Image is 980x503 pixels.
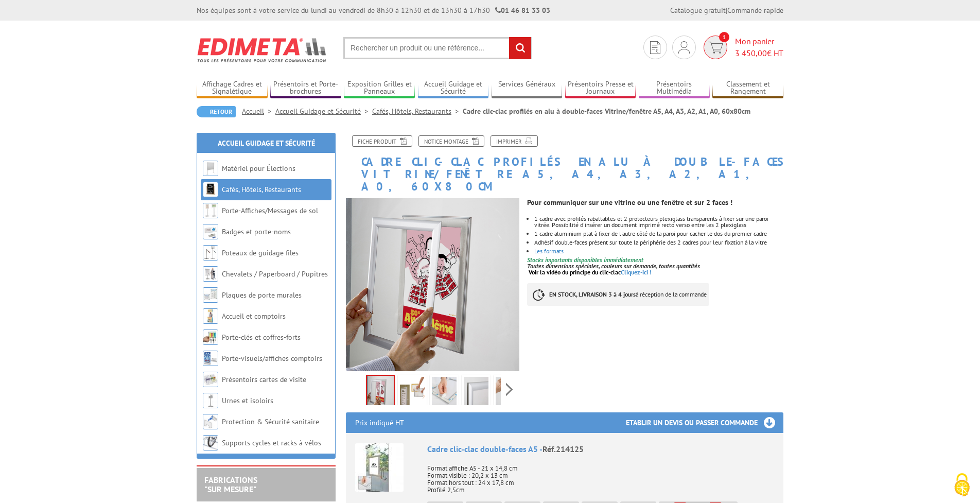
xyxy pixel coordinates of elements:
[222,438,321,447] a: Supports cycles et racks à vélos
[400,377,425,409] img: 214125.jpg
[367,376,394,408] img: 214125_cadre_clic_clac_double_faces_vitrine.jpg
[735,47,783,59] span: € HT
[463,106,750,116] li: Cadre clic-clac profilés en alu à double-faces Vitrine/fenêtre A5, A4, A3, A2, A1, A0, 60x80cm
[727,6,783,15] a: Commande rapide
[222,396,273,405] a: Urnes et isoloirs
[222,417,319,426] a: Protection & Sécurité sanitaire
[222,354,322,363] a: Porte-visuels/affiches comptoirs
[222,375,306,384] a: Présentoirs cartes de visite
[222,333,301,342] a: Porte-clés et coffres-forts
[352,135,412,147] a: Fiche produit
[534,216,783,228] li: 1 cadre avec profilés rabattables et 2 protecteurs plexiglass transparents à fixer sur une paroi ...
[372,107,463,116] a: Cafés, Hôtels, Restaurants
[492,80,563,97] a: Services Généraux
[203,351,218,366] img: Porte-visuels/affiches comptoirs
[534,231,783,237] li: 1 cadre aluminium plat à fixer de l'autre côté de la paroi pour cacher le dos du premier cadre
[678,41,690,54] img: devis rapide
[639,80,710,97] a: Présentoirs Multimédia
[719,32,729,42] span: 1
[355,412,404,433] p: Prix indiqué HT
[701,36,783,59] a: devis rapide 1 Mon panier 3 450,00€ HT
[222,311,286,321] a: Accueil et comptoirs
[222,269,328,279] a: Chevalets / Paperboard / Pupitres
[712,80,783,97] a: Classement et Rangement
[427,443,774,455] div: Cadre clic-clac double-faces A5 -
[197,5,550,15] div: Nos équipes sont à votre service du lundi au vendredi de 8h30 à 12h30 et de 13h30 à 17h30
[418,80,489,97] a: Accueil Guidage et Sécurité
[529,268,621,276] span: Voir la vidéo du principe du clic-clac
[203,329,218,345] img: Porte-clés et coffres-forts
[270,80,341,97] a: Présentoirs et Porte-brochures
[626,412,783,433] h3: Etablir un devis ou passer commande
[944,468,980,503] button: Cookies (fenêtre modale)
[203,372,218,387] img: Présentoirs cartes de visite
[218,138,315,148] a: Accueil Guidage et Sécurité
[527,262,700,270] em: Toutes dimensions spéciales, couleurs sur demande, toutes quantités
[509,37,531,59] input: rechercher
[203,245,218,261] img: Poteaux de guidage files
[418,135,484,147] a: Notice Montage
[346,198,519,372] img: 214125_cadre_clic_clac_double_faces_vitrine.jpg
[735,36,783,59] span: Mon panier
[204,475,257,494] a: FABRICATIONS"Sur Mesure"
[203,435,218,450] img: Supports cycles et racks à vélos
[529,268,652,276] a: Voir la vidéo du principe du clic-clacCliquez-ici !
[203,287,218,303] img: Plaques de porte murales
[222,227,291,236] a: Badges et porte-noms
[534,239,783,246] li: Adhésif double-faces présent sur toute la périphérie des 2 cadres pour leur fixation à la vitre
[344,80,415,97] a: Exposition Grilles et Panneaux
[527,256,643,264] font: Stocks importants disponibles immédiatement
[549,290,636,298] strong: EN STOCK, LIVRAISON 3 à 4 jours
[527,283,709,306] p: à réception de la commande
[203,393,218,408] img: Urnes et isoloirs
[504,381,514,398] span: Next
[496,377,520,409] img: 214125_cadre_clic_clac_1_bis.jpg
[343,37,532,59] input: Rechercher un produit ou une référence...
[491,135,538,147] a: Imprimer
[650,41,660,54] img: devis rapide
[670,6,726,15] a: Catalogue gratuit
[542,444,584,454] span: Réf.214125
[949,472,975,498] img: Cookies (fenêtre modale)
[242,107,275,116] a: Accueil
[275,107,372,116] a: Accueil Guidage et Sécurité
[203,203,218,218] img: Porte-Affiches/Messages de sol
[222,248,299,257] a: Poteaux de guidage files
[527,198,732,207] strong: Pour communiquer sur une vitrine ou une fenêtre et sur 2 faces !
[203,161,218,176] img: Matériel pour Élections
[495,6,550,15] strong: 01 46 81 33 03
[432,377,457,409] img: 214125_cadre_clic_clac_4.jpg
[565,80,636,97] a: Présentoirs Presse et Journaux
[222,290,302,300] a: Plaques de porte murales
[735,48,767,58] span: 3 450,00
[464,377,488,409] img: 214125_cadre_clic_clac_3.jpg
[203,224,218,239] img: Badges et porte-noms
[222,185,301,194] a: Cafés, Hôtels, Restaurants
[355,443,404,492] img: Cadre clic-clac double-faces A5
[338,135,791,193] h1: Cadre clic-clac profilés en alu à double-faces Vitrine/fenêtre A5, A4, A3, A2, A1, A0, 60x80cm
[197,106,236,117] a: Retour
[222,164,295,173] a: Matériel pour Élections
[203,414,218,429] img: Protection & Sécurité sanitaire
[222,206,318,215] a: Porte-Affiches/Messages de sol
[197,31,328,69] img: Edimeta
[708,42,723,54] img: devis rapide
[427,458,774,494] p: Format affiche A5 - 21 x 14,8 cm Format visible : 20,2 x 13 cm Format hors tout : 24 x 17,8 cm Pr...
[203,182,218,197] img: Cafés, Hôtels, Restaurants
[197,80,268,97] a: Affichage Cadres et Signalétique
[203,266,218,282] img: Chevalets / Paperboard / Pupitres
[670,5,783,15] div: |
[534,247,564,255] a: Les formats
[203,308,218,324] img: Accueil et comptoirs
